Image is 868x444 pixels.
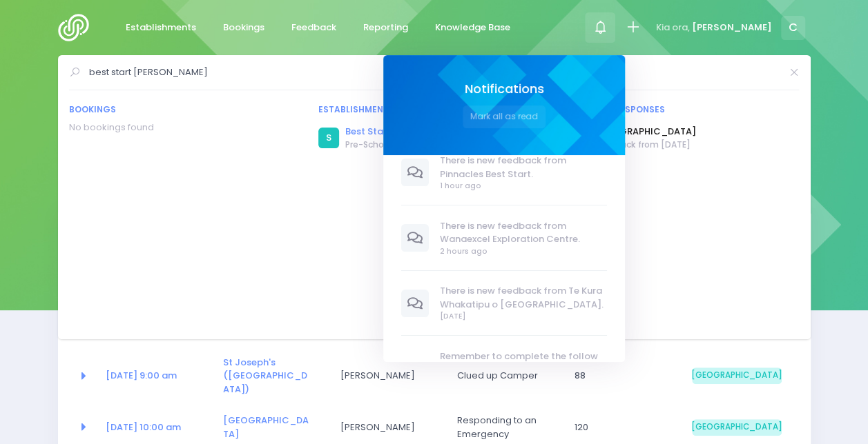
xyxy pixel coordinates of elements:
span: 1 hour ago [440,181,607,192]
span: [GEOGRAPHIC_DATA] [692,367,782,384]
td: Alice Dunstan [331,347,448,405]
span: Feedback from [DATE] [595,139,696,151]
span: Notifications [464,82,543,97]
span: Responding to an Emergency [457,414,547,441]
div: Bookings [69,103,301,116]
span: 2 hours ago [440,246,607,257]
span: [PERSON_NAME] [692,21,772,34]
td: 88 [566,347,683,405]
span: Clued up Camper [457,369,547,383]
span: Bookings [223,21,264,34]
span: C [781,16,805,40]
span: [PERSON_NAME] [340,421,430,434]
a: There is new feedback from Pinnacles Best Start. 1 hour ago [401,154,607,192]
span: [PERSON_NAME] [340,369,430,383]
span: Feedback [291,21,336,34]
div: S [318,128,339,148]
span: Kia ora, [656,21,690,34]
div: Establishments [318,103,550,116]
a: St Joseph's ([GEOGRAPHIC_DATA]) [223,356,307,396]
span: Remember to complete the follow up for your booking at [GEOGRAPHIC_DATA] Best Start [DATE]! [440,350,607,403]
a: [DATE] 10:00 am [106,421,181,434]
a: Feedback [280,14,348,41]
span: [GEOGRAPHIC_DATA] [692,419,782,436]
img: Logo [58,14,97,41]
span: There is new feedback from Te Kura Whakatipu o [GEOGRAPHIC_DATA]. [440,284,607,311]
span: Establishments [126,21,196,34]
a: There is new feedback from Wanaexcel Exploration Centre. 2 hours ago [401,219,607,257]
span: Reporting [363,21,408,34]
td: South Island [683,347,791,405]
div: No bookings found [69,121,301,134]
a: [DATE] 9:00 am [106,369,177,382]
span: 88 [575,369,664,383]
span: Pre-School, Alexandra [345,139,471,151]
a: There is new feedback from Te Kura Whakatipu o [GEOGRAPHIC_DATA]. [DATE] [401,284,607,322]
input: Search for anything (like establishments, bookings, or feedback) [89,62,780,83]
span: There is new feedback from Wanaexcel Exploration Centre. [440,219,607,246]
a: Best Start [PERSON_NAME] [345,125,471,139]
div: Feedback responses [567,103,799,116]
td: Clued up Camper [448,347,566,405]
a: Bookings [212,14,276,41]
span: [DATE] [440,311,607,322]
span: Knowledge Base [435,21,510,34]
a: Reporting [352,14,420,41]
a: [GEOGRAPHIC_DATA] [223,414,309,441]
a: Establishments [115,14,208,41]
a: Knowledge Base [424,14,522,41]
span: There is new feedback from Pinnacles Best Start. [440,154,607,181]
td: <a href="https://app.stjis.org.nz/establishments/201630" class="font-weight-bold">St Joseph's (Qu... [214,347,331,405]
td: <a href="https://app.stjis.org.nz/bookings/523266" class="font-weight-bold">06 Oct at 9:00 am</a> [97,347,214,405]
span: 120 [575,421,664,434]
a: [GEOGRAPHIC_DATA] [595,125,696,139]
a: Remember to complete the follow up for your booking at [GEOGRAPHIC_DATA] Best Start [DATE]! [401,350,607,414]
button: Mark all as read [463,105,546,128]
